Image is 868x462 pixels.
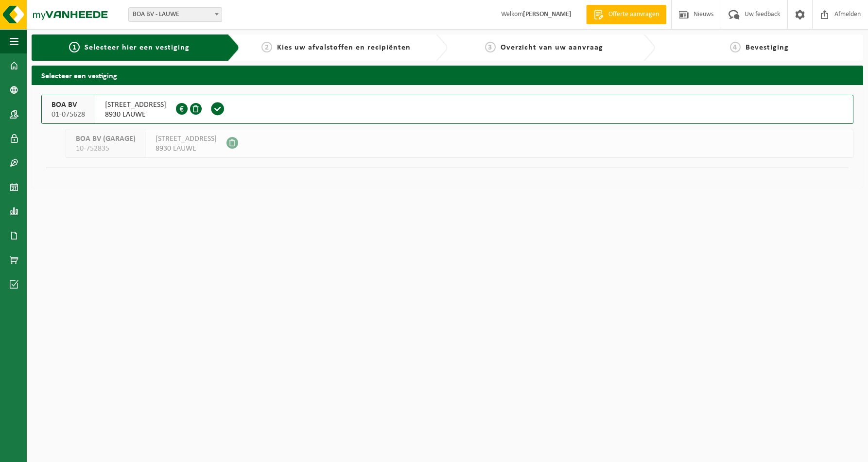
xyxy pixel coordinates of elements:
span: 4 [730,42,741,52]
span: 01-075628 [52,110,85,120]
span: BOA BV (GARAGE) [76,134,136,144]
span: 8930 LAUWE [105,110,166,120]
span: Offerte aanvragen [606,10,661,19]
span: 8930 LAUWE [156,144,217,154]
span: BOA BV [52,100,85,110]
span: Kies uw afvalstoffen en recipiënten [277,44,411,51]
strong: [PERSON_NAME] [523,11,572,18]
span: 2 [261,42,272,52]
span: Bevestiging [746,44,789,51]
span: [STREET_ADDRESS] [105,100,166,110]
span: 10-752835 [76,144,136,154]
span: [STREET_ADDRESS] [156,134,217,144]
button: BOA BV 01-075628 [STREET_ADDRESS]8930 LAUWE [41,95,853,124]
span: 3 [485,42,496,52]
a: Offerte aanvragen [586,5,666,24]
span: 1 [69,42,80,52]
span: BOA BV - LAUWE [129,8,222,21]
span: Selecteer hier een vestiging [85,44,190,51]
span: BOA BV - LAUWE [128,7,222,22]
h2: Selecteer een vestiging [32,66,863,85]
span: Overzicht van uw aanvraag [501,44,603,51]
